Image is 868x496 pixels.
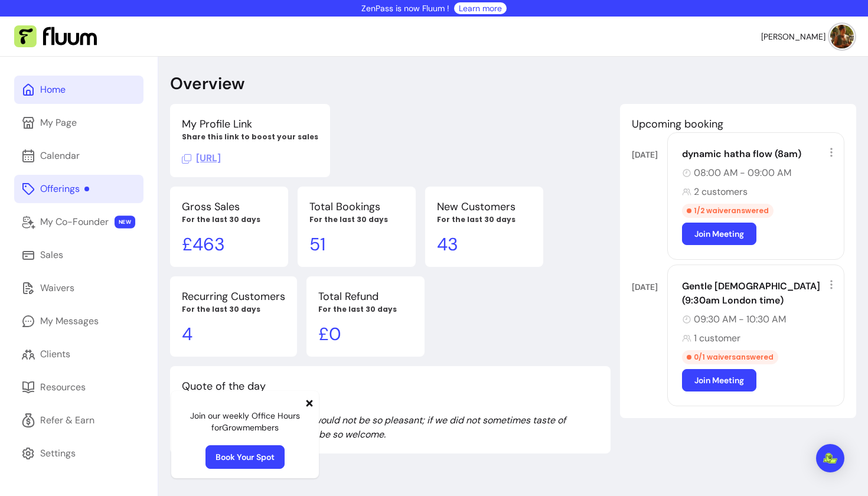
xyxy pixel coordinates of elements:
[682,312,837,327] div: 09:30 AM - 10:30 AM
[182,324,285,345] p: 4
[14,25,97,48] img: Fluum Logo
[632,116,844,132] p: Upcoming booking
[40,413,94,428] div: Refer & Earn
[682,331,837,345] div: 1 customer
[182,305,285,314] p: For the last 30 days
[459,2,502,14] a: Learn more
[182,132,318,142] p: Share this link to boost your sales
[318,324,413,345] p: £ 0
[14,373,143,402] a: Resources
[437,234,531,255] p: 43
[182,378,599,394] p: Quote of the day
[40,314,99,328] div: My Messages
[14,406,143,435] a: Refer & Earn
[632,149,667,161] div: [DATE]
[761,31,825,43] span: [PERSON_NAME]
[14,175,143,203] a: Offerings
[40,347,70,361] div: Clients
[182,394,599,404] p: From [PERSON_NAME]
[14,307,143,335] a: My Messages
[361,2,449,14] p: ZenPass is now Fluum !
[182,152,221,164] span: Click to copy
[14,76,143,104] a: Home
[816,444,844,472] div: Open Intercom Messenger
[205,445,285,469] a: Book Your Spot
[40,116,77,130] div: My Page
[318,288,413,305] p: Total Refund
[40,182,89,196] div: Offerings
[632,281,667,293] div: [DATE]
[682,147,837,161] div: dynamic hatha flow (8am)
[437,198,531,215] p: New Customers
[182,198,276,215] p: Gross Sales
[40,83,66,97] div: Home
[181,410,309,433] p: Join our weekly Office Hours for Grow members
[761,25,854,48] button: avatar[PERSON_NAME]
[682,185,837,199] div: 2 customers
[682,166,837,180] div: 08:00 AM - 09:00 AM
[14,274,143,302] a: Waivers
[14,208,143,236] a: My Co-Founder NEW
[682,279,837,308] div: Gentle [DEMOGRAPHIC_DATA] (9:30am London time)
[682,223,756,245] a: Join Meeting
[437,215,531,224] p: For the last 30 days
[14,142,143,170] a: Calendar
[682,204,774,218] div: 1 / 2 waiver answered
[40,149,80,163] div: Calendar
[40,380,86,394] div: Resources
[115,216,135,229] span: NEW
[14,109,143,137] a: My Page
[830,25,854,48] img: avatar
[309,234,404,255] p: 51
[682,350,778,364] div: 0 / 1 waivers answered
[182,288,285,305] p: Recurring Customers
[40,446,76,461] div: Settings
[682,369,756,391] a: Join Meeting
[40,248,63,262] div: Sales
[40,281,74,295] div: Waivers
[182,234,276,255] p: £ 463
[182,215,276,224] p: For the last 30 days
[309,215,404,224] p: For the last 30 days
[182,116,318,132] p: My Profile Link
[14,241,143,269] a: Sales
[14,439,143,468] a: Settings
[309,198,404,215] p: Total Bookings
[318,305,413,314] p: For the last 30 days
[14,340,143,368] a: Clients
[182,413,599,442] p: If we had no winter, the spring would not be so pleasant; if we did not sometimes taste of advers...
[40,215,109,229] div: My Co-Founder
[170,73,244,94] p: Overview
